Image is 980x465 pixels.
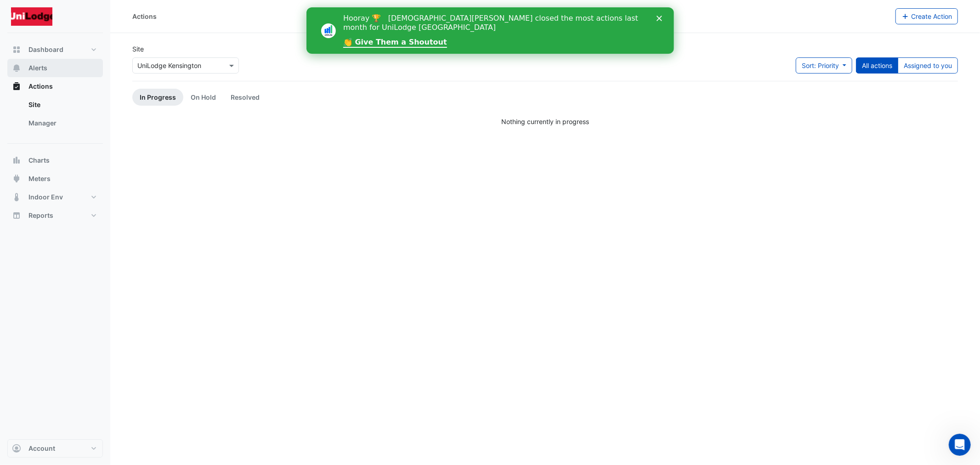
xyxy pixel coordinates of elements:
button: All actions [856,57,898,74]
a: Resolved [223,89,267,106]
button: Alerts [7,59,103,77]
app-icon: Indoor Env [12,193,21,202]
a: On Hold [183,89,223,106]
span: Meters [28,174,51,183]
app-icon: Meters [12,174,21,183]
span: Indoor Env [28,193,63,202]
button: Create Action [895,8,958,24]
div: Actions [7,96,103,136]
a: Manager [21,114,103,132]
app-icon: Alerts [12,63,21,73]
app-icon: Charts [12,156,21,165]
button: Actions [7,77,103,96]
button: Meters [7,170,103,188]
span: Charts [28,156,50,165]
a: In Progress [132,89,183,106]
button: Charts [7,151,103,170]
img: Company Logo [11,7,52,26]
a: Site [21,96,103,114]
button: Account [7,439,103,458]
iframe: Intercom live chat [949,434,971,456]
button: Indoor Env [7,188,103,206]
span: Create Action [911,12,952,20]
button: Dashboard [7,40,103,59]
app-icon: Reports [12,211,21,220]
app-icon: Dashboard [12,45,21,54]
span: Reports [28,211,53,220]
iframe: Intercom live chat banner [306,7,674,54]
button: Assigned to you [898,57,958,74]
div: Actions [132,11,157,21]
span: Dashboard [28,45,63,54]
label: Site [132,44,144,54]
span: Alerts [28,63,47,73]
span: Account [28,444,55,453]
div: Nothing currently in progress [132,117,958,126]
div: Close [350,8,359,14]
button: Reports [7,206,103,225]
app-icon: Actions [12,82,21,91]
button: Sort: Priority [796,57,852,74]
span: Actions [28,82,53,91]
span: Sort: Priority [802,62,839,69]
